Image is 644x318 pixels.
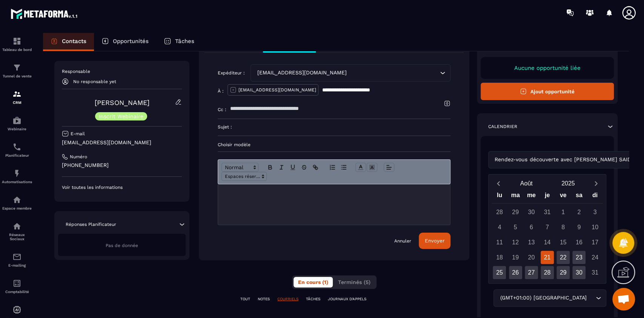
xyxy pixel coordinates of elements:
div: 14 [541,236,554,249]
p: Numéro [70,154,87,160]
div: me [523,190,539,203]
div: 10 [588,221,601,234]
img: accountant [12,279,22,288]
p: Voir toutes les informations [62,184,182,190]
a: schedulerschedulerPlanificateur [2,137,32,163]
p: CRM [2,100,32,105]
div: 6 [525,221,538,234]
p: [EMAIL_ADDRESS][DOMAIN_NAME] [62,139,182,146]
p: COURRIELS [277,296,298,302]
div: 30 [572,266,586,279]
div: di [587,190,603,203]
p: Choisir modèle [218,142,450,148]
a: emailemailE-mailing [2,247,32,273]
a: automationsautomationsAutomatisations [2,163,32,190]
p: Comptabilité [2,290,32,294]
a: formationformationTableau de bord [2,31,32,57]
div: 15 [556,236,570,249]
a: Contacts [43,33,94,51]
div: 11 [493,236,506,249]
div: 19 [509,251,522,264]
div: 29 [509,205,522,219]
div: 24 [588,251,601,264]
div: 31 [541,205,554,219]
span: Rendez-vous découverte avec [PERSON_NAME] SAID [493,156,633,164]
div: 27 [525,266,538,279]
span: Terminés (5) [338,279,370,285]
input: Search for option [348,69,438,77]
div: 8 [556,221,570,234]
div: 26 [509,266,522,279]
p: Espace membre [2,206,32,210]
a: social-networksocial-networkRéseaux Sociaux [2,216,32,247]
div: Search for option [493,289,606,307]
div: 2 [572,205,586,219]
img: formation [12,63,22,72]
p: Tableau de bord [2,48,32,52]
button: Envoyer [419,233,450,249]
a: Ouvrir le chat [612,288,635,310]
div: 5 [509,221,522,234]
div: je [539,190,555,203]
a: Annuler [394,238,411,244]
div: 20 [525,251,538,264]
img: social-network [12,222,22,231]
span: [EMAIL_ADDRESS][DOMAIN_NAME] [255,69,348,77]
p: Opportunités [113,38,149,45]
div: 12 [509,236,522,249]
div: 23 [572,251,586,264]
button: Ajout opportunité [481,83,614,100]
p: Réponses Planificateur [66,221,116,227]
p: Cc : [218,107,226,113]
div: 9 [572,221,586,234]
div: 18 [493,251,506,264]
div: 30 [525,205,538,219]
button: En cours (1) [294,277,333,287]
div: Calendar wrapper [492,190,603,279]
p: Tunnel de vente [2,74,32,78]
img: scheduler [12,142,22,151]
div: 1 [556,205,570,219]
div: 3 [588,205,601,219]
a: [PERSON_NAME] [95,99,149,107]
p: [PHONE_NUMBER] [62,162,182,169]
div: 4 [493,221,506,234]
p: TOUT [240,296,250,302]
button: Open years overlay [547,177,589,190]
div: 16 [572,236,586,249]
p: TÂCHES [306,296,320,302]
div: lu [492,190,507,203]
div: Search for option [251,64,450,82]
div: 28 [493,205,506,219]
div: ma [507,190,523,203]
img: automations [12,169,22,178]
p: [EMAIL_ADDRESS][DOMAIN_NAME] [238,87,316,93]
p: À : [218,88,224,94]
p: Sujet : [218,124,232,130]
a: Tâches [156,33,202,51]
a: Opportunités [94,33,156,51]
a: formationformationCRM [2,84,32,110]
div: 22 [556,251,570,264]
img: formation [12,37,22,46]
img: logo [11,7,78,20]
img: formation [12,90,22,99]
div: 7 [541,221,554,234]
div: sa [571,190,587,203]
a: automationsautomationsEspace membre [2,190,32,216]
div: 28 [541,266,554,279]
img: automations [12,116,22,125]
img: automations [12,195,22,204]
p: Expéditeur : [218,70,245,76]
div: 17 [588,236,601,249]
span: Pas de donnée [106,243,138,248]
p: Inscrit Webinaire [99,114,143,119]
p: Webinaire [2,127,32,131]
span: (GMT+01:00) [GEOGRAPHIC_DATA] [498,294,588,302]
a: automationsautomationsWebinaire [2,110,32,137]
input: Search for option [588,294,594,302]
span: En cours (1) [298,279,328,285]
button: Terminés (5) [334,277,375,287]
button: Open months overlay [506,177,547,190]
button: Next month [589,178,603,188]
